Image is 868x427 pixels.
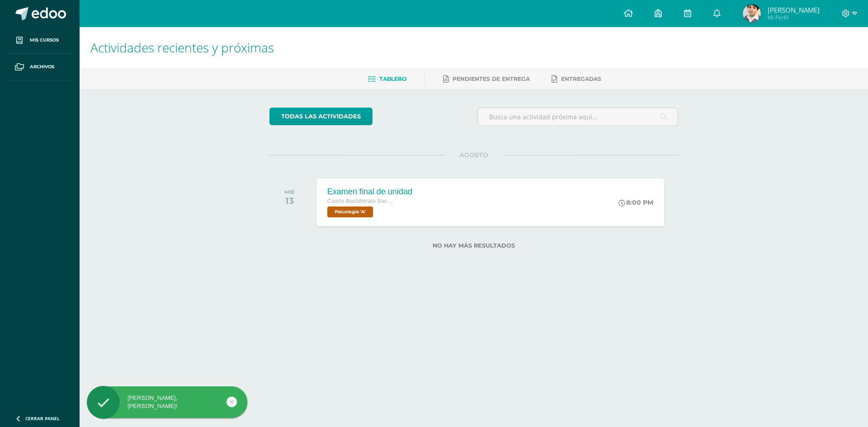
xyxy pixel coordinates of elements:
[284,195,295,206] div: 13
[768,14,820,21] span: Mi Perfil
[87,394,247,410] div: [PERSON_NAME], [PERSON_NAME]!
[327,187,412,197] div: Examen final de unidad
[7,54,72,80] a: Archivos
[269,242,679,249] label: No hay más resultados
[561,75,601,82] span: Entregadas
[453,75,530,82] span: Pendientes de entrega
[478,108,678,126] input: Busca una actividad próxima aquí...
[30,63,54,70] span: Archivos
[327,198,395,204] span: Cuarto Bachillerato Bachillerato en CCLL con Orientación en Diseño Gráfico
[90,39,274,56] span: Actividades recientes y próximas
[7,27,72,54] a: Mis cursos
[327,206,373,217] span: Psicología 'A'
[269,108,373,125] a: todas las Actividades
[25,415,60,422] span: Cerrar panel
[379,75,406,82] span: Tablero
[368,72,406,86] a: Tablero
[618,198,653,206] div: 8:00 PM
[445,151,503,159] span: AGOSTO
[743,5,761,23] img: 4b7d14b5f2a08eaa05eb59af3c1a1161.png
[30,37,59,44] span: Mis cursos
[284,189,295,195] div: MIÉ
[768,5,820,14] span: [PERSON_NAME]
[552,72,601,86] a: Entregadas
[443,72,530,86] a: Pendientes de entrega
